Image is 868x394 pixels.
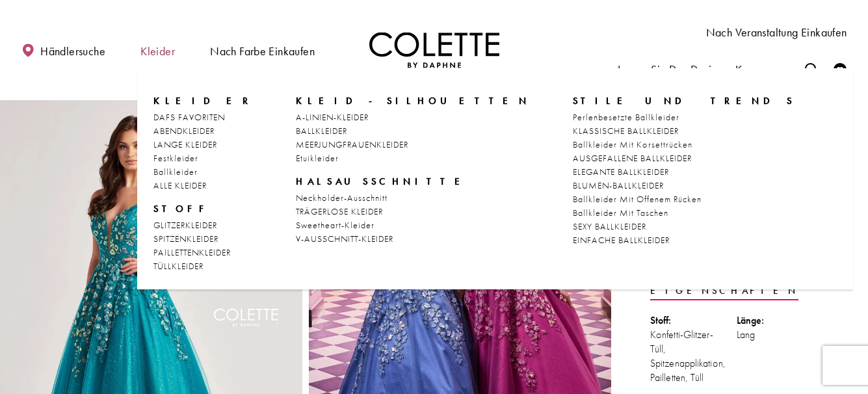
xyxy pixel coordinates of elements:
[153,152,198,164] font: Festkleider
[573,94,795,107] font: STILE UND TRENDS
[573,220,795,233] a: SEXY BALLKLEIDER
[573,179,664,191] font: BLUMEN-BALLKLEIDER
[296,192,388,204] font: Neckholder-Ausschnitt
[369,32,499,68] a: Zur Homepage
[153,218,254,232] a: GLITZERKLEIDER
[153,246,231,258] font: PAILLETTENKLEIDER
[573,179,795,192] a: BLUMEN-BALLKLEIDER
[153,219,217,231] font: GLITZERKLEIDER
[153,246,254,259] a: PAILLETTENKLEIDER
[573,233,795,247] a: EINFACHE BALLKLEIDER
[296,94,530,107] font: KLEID-SILHOUETTEN
[706,25,847,40] font: Nach Veranstaltung einkaufen
[296,205,383,217] font: TRÄGERLOSE KLEIDER
[296,111,369,123] font: A-LINIEN-KLEIDER
[802,51,821,86] a: Suche umschalten
[153,202,254,215] span: STOFF
[153,151,254,165] a: Festkleider
[296,151,530,165] a: Etuikleider
[650,328,726,384] font: Konfetti-Glitzer-Tüll, Spitzenapplikation, Pailletten, Tüll
[573,111,795,124] a: Perlenbesetzte Ballkleider
[573,166,669,177] font: ELEGANTE BALLKLEIDER
[153,111,225,123] font: DAFS FAVORITEN
[650,284,798,297] font: Eigenschaften
[618,62,770,77] font: Lernen Sie den Designer kennen
[573,193,702,205] font: Ballkleider mit offenem Rücken
[210,44,315,59] font: Nach Farbe einkaufen
[573,220,646,232] font: SEXY BALLKLEIDER
[614,50,774,87] a: Lernen Sie den Designer kennen
[153,259,254,273] a: TÜLLKLEIDER
[296,152,339,164] font: Etuikleider
[573,138,692,150] font: Ballkleider mit Korsettrücken
[296,138,408,150] font: MEERJUNGFRAUENKLEIDER
[153,232,254,246] a: SPITZENKLEIDER
[369,32,499,68] img: Colette von Daphne
[296,219,375,231] font: Sweetheart-Kleider
[703,13,850,50] span: Nach Veranstaltung einkaufen
[207,31,318,68] span: Nach Farbe einkaufen
[153,202,210,215] font: STOFF
[153,124,254,138] a: ABENDKLEIDER
[153,179,254,192] a: ALLE KLEIDER
[40,44,105,59] font: Händlersuche
[140,44,175,59] font: Kleider
[573,192,795,206] a: Ballkleider mit offenem Rücken
[153,166,198,177] font: Ballkleider
[153,138,217,150] font: LANGE KLEIDER
[153,125,215,137] font: ABENDKLEIDER
[296,175,530,188] span: HALSAUSSCHNITTE
[296,125,347,137] font: BALLKLEIDER
[573,207,668,218] font: Ballkleider mit Taschen
[737,313,765,327] font: Länge:
[573,125,679,137] font: KLASSISCHE BALLKLEIDER
[573,111,679,123] font: Perlenbesetzte Ballkleider
[153,233,218,244] font: SPITZENKLEIDER
[153,260,204,272] font: TÜLLKLEIDER
[137,31,178,68] span: Kleider
[296,138,530,151] a: MEERJUNGFRAUENKLEIDER
[153,179,207,191] font: ALLE KLEIDER
[153,94,254,107] font: Kleider
[573,151,795,165] a: AUSGEFALLENE BALLKLEIDER
[296,205,530,218] a: TRÄGERLOSE KLEIDER
[296,218,530,232] a: Sweetheart-Kleider
[296,124,530,138] a: BALLKLEIDER
[573,152,692,164] font: AUSGEFALLENE BALLKLEIDER
[737,328,755,341] font: Lang
[573,206,795,220] a: Ballkleider mit Taschen
[296,232,530,246] a: V-AUSSCHNITT-KLEIDER
[573,165,795,179] a: ELEGANTE BALLKLEIDER
[830,51,850,86] a: Wunschliste prüfen
[573,124,795,138] a: KLASSISCHE BALLKLEIDER
[573,234,670,246] font: EINFACHE BALLKLEIDER
[650,313,672,327] font: Stoff:
[153,165,254,179] a: Ballkleider
[296,111,530,124] a: A-LINIEN-KLEIDER
[18,31,109,68] a: Händlersuche
[296,233,393,244] font: V-AUSSCHNITT-KLEIDER
[153,138,254,151] a: LANGE KLEIDER
[296,191,530,205] a: Neckholder-Ausschnitt
[650,281,798,301] a: Eigenschaften
[296,175,470,188] font: HALSAUSSCHNITTE
[573,138,795,151] a: Ballkleider mit Korsettrücken
[153,111,254,124] a: DAFS FAVORITEN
